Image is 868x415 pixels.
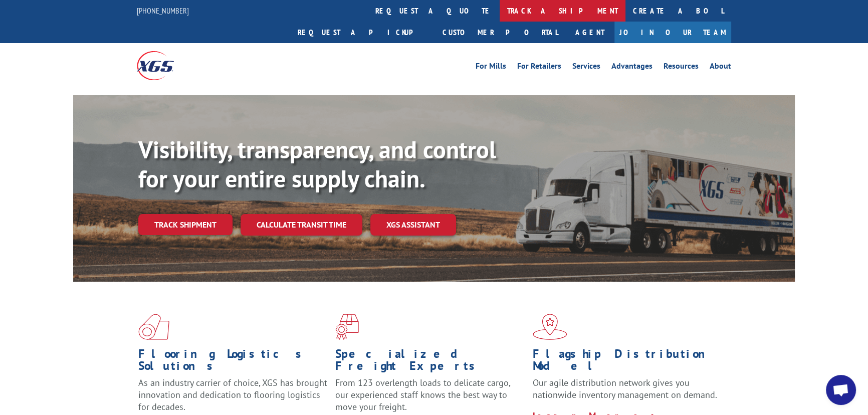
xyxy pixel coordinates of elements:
img: xgs-icon-total-supply-chain-intelligence-red [138,314,169,340]
a: For Retailers [517,62,561,73]
span: As an industry carrier of choice, XGS has brought innovation and dedication to flooring logistics... [138,377,327,412]
b: Visibility, transparency, and control for your entire supply chain. [138,134,496,194]
a: Request a pickup [290,22,435,43]
a: Resources [664,62,699,73]
h1: Flooring Logistics Solutions [138,348,328,377]
img: xgs-icon-flagship-distribution-model-red [533,314,567,340]
a: Calculate transit time [241,214,362,236]
h1: Specialized Freight Experts [335,348,525,377]
a: Track shipment [138,214,233,235]
a: Customer Portal [435,22,565,43]
a: Open chat [826,375,856,405]
a: [PHONE_NUMBER] [137,6,189,16]
a: Services [572,62,600,73]
a: For Mills [476,62,506,73]
span: Our agile distribution network gives you nationwide inventory management on demand. [533,377,717,400]
h1: Flagship Distribution Model [533,348,722,377]
a: Agent [565,22,614,43]
a: Join Our Team [614,22,731,43]
a: About [710,62,731,73]
a: XGS ASSISTANT [370,214,456,236]
a: Advantages [611,62,653,73]
img: xgs-icon-focused-on-flooring-red [335,314,359,340]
